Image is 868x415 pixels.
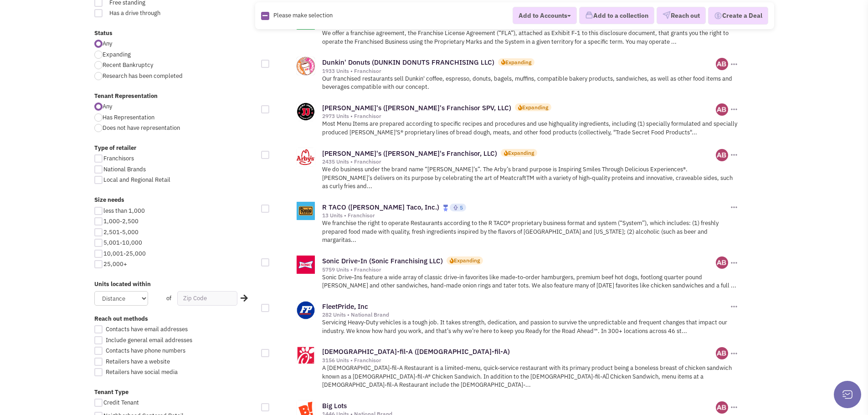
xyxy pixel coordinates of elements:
img: iMkZg-XKaEGkwuPY-rrUfg.png [716,347,728,359]
input: Zip Code [177,291,237,306]
a: Big Lots [322,401,347,410]
button: Reach out [657,7,706,25]
span: 25,000+ [103,260,127,268]
span: 2,501-5,000 [103,228,139,236]
span: Any [103,40,112,47]
img: locallyfamous-upvote.png [453,205,458,210]
p: Most Menu Items are prepared according to specific recipes and procedures and use highquality ing... [322,120,739,137]
div: 1933 Units • Franchisor [322,67,716,75]
p: We do business under the brand name “[PERSON_NAME]’s”. The Arby’s brand purpose is Inspiring Smil... [322,165,739,191]
p: Servicing Heavy-Duty vehicles is a tough job. It takes strength, dedication, and passion to survi... [322,318,739,335]
span: Franchisors [103,154,134,162]
div: Expanding [505,58,531,66]
div: Search Nearby [235,292,249,304]
span: Retailers have social media [106,368,178,376]
a: R TACO ([PERSON_NAME] Taco, Inc.) [322,203,439,211]
span: less than 1,000 [103,207,145,215]
span: Does not have representation [103,124,180,132]
span: Please make selection [273,11,333,19]
button: Create a Deal [708,7,768,25]
p: We franchise the right to operate Restaurants according to the R TACO® proprietary business forma... [322,219,739,245]
span: National Brands [103,165,146,173]
p: Sonic Drive-Ins feature a wide array of classic drive-in favorites like made-to-order hamburgers,... [322,273,739,290]
span: 5 [460,204,463,211]
div: Expanding [454,256,480,264]
span: of [166,294,171,302]
a: Sonic Drive-In (Sonic Franchising LLC) [322,256,443,265]
img: iMkZg-XKaEGkwuPY-rrUfg.png [716,103,728,116]
label: Size needs [94,196,256,205]
a: FleetPride, Inc [322,302,368,311]
span: Contacts have phone numbers [106,347,185,354]
button: Add to Accounts [513,7,577,24]
img: iMkZg-XKaEGkwuPY-rrUfg.png [716,149,728,161]
img: Deal-Dollar.png [714,11,722,21]
div: Expanding [508,149,534,157]
span: Recent Bankruptcy [103,61,153,69]
label: Status [94,29,256,38]
div: 2435 Units • Franchisor [322,158,716,165]
span: Retailers have a website [106,358,170,365]
a: Dunkin' Donuts (DUNKIN DONUTS FRANCHISING LLC) [322,58,494,67]
div: Expanding [522,103,548,111]
button: Add to a collection [579,7,654,25]
label: Reach out methods [94,315,256,323]
img: Rectangle.png [261,12,269,20]
p: Our franchised restaurants sell Dunkin' coffee, espresso, donuts, bagels, muffins, compatible bak... [322,75,739,92]
div: 2973 Units • Franchisor [322,113,716,120]
a: [PERSON_NAME]'s ([PERSON_NAME]'s Franchisor, LLC) [322,149,497,158]
span: 5,001-10,000 [103,239,142,246]
span: Credit Tenant [103,399,139,406]
img: iMkZg-XKaEGkwuPY-rrUfg.png [716,401,728,414]
img: locallyfamous-largeicon.png [443,205,448,211]
img: iMkZg-XKaEGkwuPY-rrUfg.png [716,256,728,269]
span: 1,000-2,500 [103,217,139,225]
a: [PERSON_NAME]'s ([PERSON_NAME]'s Franchisor SPV, LLC) [322,103,511,112]
span: Has a drive through [103,9,205,18]
span: Any [103,102,112,110]
img: VectorPaper_Plane.png [663,11,671,20]
label: Tenant Type [94,388,256,397]
a: [DEMOGRAPHIC_DATA]-fil-A ([DEMOGRAPHIC_DATA]-fil-A) [322,347,510,356]
span: 10,001-25,000 [103,250,146,257]
span: Has Representation [103,113,154,121]
div: 282 Units • National Brand [322,311,729,318]
img: icon-collection-lavender.png [585,11,593,20]
span: Expanding [103,51,131,58]
label: Units located within [94,280,256,289]
div: 13 Units • Franchisor [322,212,729,219]
div: 5759 Units • Franchisor [322,266,716,273]
span: Local and Regional Retail [103,176,170,184]
img: iMkZg-XKaEGkwuPY-rrUfg.png [716,58,728,70]
p: We offer a franchise agreement, the Franchise License Agreement (“FLA”), attached as Exhibit F-1 ... [322,29,739,46]
label: Tenant Representation [94,92,256,101]
label: Type of retailer [94,144,256,153]
span: Contacts have email addresses [106,325,188,333]
div: 3156 Units • Franchisor [322,357,716,364]
p: A [DEMOGRAPHIC_DATA]-fil-A Restaurant is a limited-menu, quick-service restaurant with its primar... [322,364,739,389]
span: Research has been completed [103,72,183,80]
span: Include general email addresses [106,336,192,344]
